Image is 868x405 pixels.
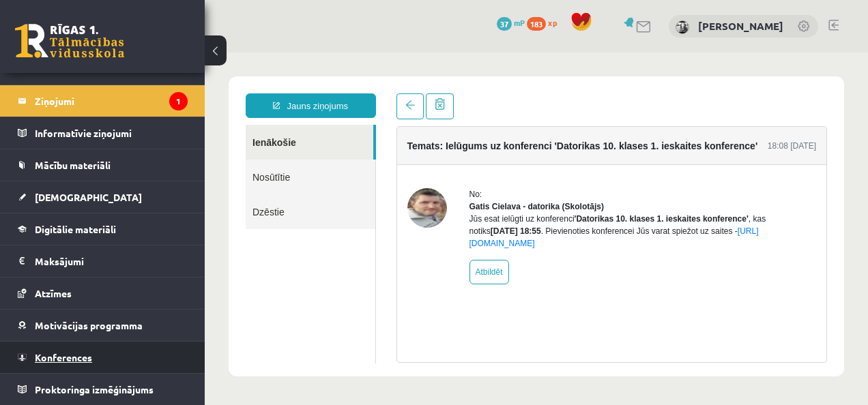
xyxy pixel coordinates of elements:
h4: Temats: Ielūgums uz konferenci 'Datorikas 10. klases 1. ieskaites konference' [203,88,553,99]
span: 183 [527,17,546,31]
i: 1 [169,92,188,110]
span: Konferences [35,351,92,363]
img: Gatis Cielava - datorika [203,136,242,175]
a: Proktoringa izmēģinājums [18,374,188,405]
a: Ienākošie [41,72,169,107]
strong: Gatis Cielava - datorika (Skolotājs) [265,149,399,159]
div: Jūs esat ielūgti uz konferenci , kas notiks . Pievienoties konferencei Jūs varat spiežot uz saites - [265,160,612,197]
a: Atbildēt [265,207,304,232]
a: [PERSON_NAME] [698,19,783,33]
span: Motivācijas programma [35,319,143,331]
a: Jauns ziņojums [41,41,171,65]
span: Proktoringa izmēģinājums [35,383,154,395]
a: Maksājumi [18,245,188,277]
span: Atzīmes [35,287,72,299]
a: 183 xp [527,17,564,28]
a: Konferences [18,342,188,373]
a: Digitālie materiāli [18,213,188,245]
a: 37 mP [497,17,525,28]
legend: Maksājumi [35,245,188,277]
img: Laura Kristiana Kauliņa [676,20,689,34]
b: 'Datorikas 10. klases 1. ieskaites konference' [370,162,544,171]
div: 18:08 [DATE] [563,87,611,100]
span: [DEMOGRAPHIC_DATA] [35,191,142,203]
div: No: [265,136,612,148]
b: [DATE] 18:55 [286,174,336,183]
span: Mācību materiāli [35,159,111,171]
a: Ziņojumi1 [18,85,188,117]
span: mP [514,17,525,28]
a: Atzīmes [18,277,188,309]
a: Rīgas 1. Tālmācības vidusskola [15,24,124,58]
a: [DEMOGRAPHIC_DATA] [18,181,188,213]
span: xp [548,17,557,28]
a: Informatīvie ziņojumi [18,117,188,149]
a: Motivācijas programma [18,310,188,341]
span: 37 [497,17,512,31]
span: Digitālie materiāli [35,223,116,235]
legend: Ziņojumi [35,85,188,117]
a: Nosūtītie [41,107,171,142]
a: Dzēstie [41,142,171,177]
a: Mācību materiāli [18,149,188,181]
legend: Informatīvie ziņojumi [35,117,188,149]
